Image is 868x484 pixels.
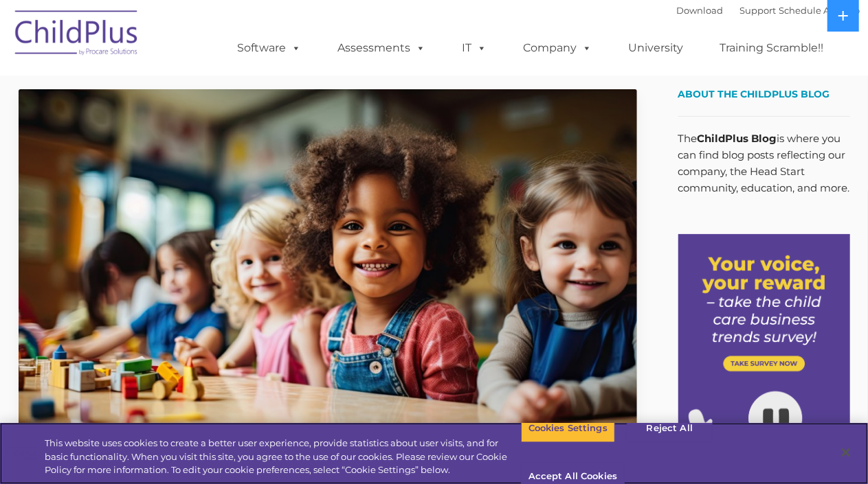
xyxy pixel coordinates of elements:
a: Software [224,34,315,62]
a: Company [510,34,606,62]
span: About the ChildPlus Blog [678,88,830,100]
a: IT [449,34,501,62]
font: | [677,5,860,16]
button: Reject All [627,414,713,443]
a: Download [677,5,724,16]
a: University [615,34,698,62]
a: Assessments [324,34,440,62]
div: This website uses cookies to create a better user experience, provide statistics about user visit... [45,437,521,477]
a: Training Scramble!! [706,34,838,62]
a: Support [740,5,777,16]
img: ChildPlus - The Crucial Role of Attendance [19,89,637,437]
a: Schedule A Demo [779,5,860,16]
img: ChildPlus by Procare Solutions [8,1,146,69]
p: The is where you can find blog posts reflecting our company, the Head Start community, education,... [678,130,850,196]
button: Cookies Settings [521,414,615,443]
button: Close [831,437,861,468]
strong: ChildPlus Blog [698,132,777,145]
